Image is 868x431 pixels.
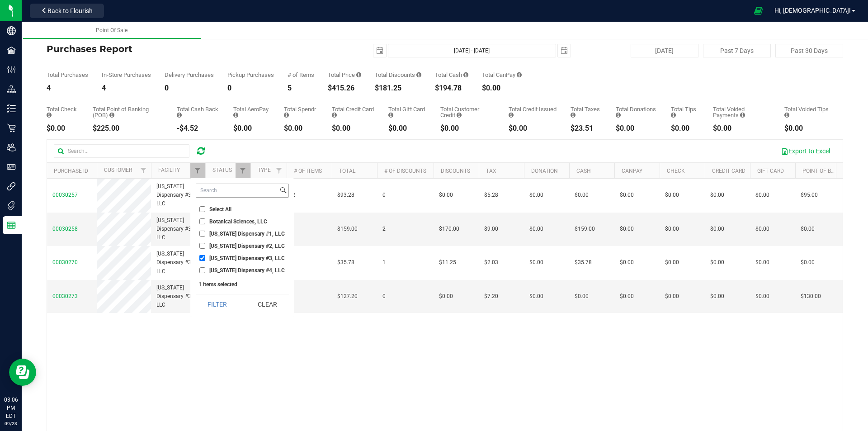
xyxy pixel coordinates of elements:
span: $127.20 [337,292,358,301]
div: 4 [102,85,151,92]
input: Search... [54,144,189,158]
button: Export to Excel [775,143,836,159]
div: Pickup Purchases [227,72,274,78]
inline-svg: Retail [7,123,16,133]
i: Sum of the successful, non-voided cash payment transactions for all purchases in the date range. ... [463,72,468,78]
button: Past 7 Days [703,44,771,57]
span: $9.00 [484,225,498,233]
a: Filter [136,163,151,178]
span: $95.00 [801,191,818,199]
a: Facility [158,167,180,173]
span: 2 [382,225,386,233]
h4: Purchases Report [47,44,312,54]
span: $0.00 [620,225,634,233]
span: select [558,44,571,57]
span: $2.03 [484,258,498,267]
span: 1 [382,258,386,267]
div: Total Discounts [375,72,421,78]
p: 03:06 PM EDT [4,396,18,420]
a: # of Items [294,168,322,174]
a: Gift Card [757,168,784,174]
div: 0 [165,85,214,92]
span: select [373,44,386,57]
span: $0.00 [529,258,543,267]
i: Sum of the successful, non-voided payments using account credit for all purchases in the date range. [457,112,462,118]
span: $0.00 [665,258,679,267]
div: $0.00 [233,125,270,132]
span: $0.00 [665,225,679,233]
div: $415.26 [328,85,361,92]
a: # of Discounts [384,168,426,174]
a: Purchase ID [54,168,88,174]
div: $0.00 [482,85,522,92]
div: # of Items [288,72,314,78]
a: Type [258,167,271,173]
div: Total Spendr [284,106,318,118]
a: CanPay [622,168,642,174]
input: Select All [199,206,205,212]
div: Total Cash Back [177,106,220,118]
input: Botanical Sciences, LLC [199,218,205,224]
a: Check [667,168,685,174]
button: Filter [196,294,239,314]
div: In-Store Purchases [102,72,151,78]
a: Donation [531,168,558,174]
div: Total Purchases [47,72,88,78]
span: $0.00 [755,258,769,267]
div: $194.78 [435,85,468,92]
inline-svg: Distribution [7,85,16,94]
inline-svg: Facilities [7,46,16,55]
span: Back to Flourish [47,7,93,14]
div: 1 items selected [198,281,286,288]
button: [DATE] [631,44,698,57]
i: Sum of the successful, non-voided gift card payment transactions for all purchases in the date ra... [388,112,393,118]
span: $0.00 [710,225,724,233]
input: [US_STATE] Dispensary #4, LLC [199,267,205,273]
div: 0 [227,85,274,92]
inline-svg: Configuration [7,65,16,74]
span: $0.00 [710,292,724,301]
i: Sum of all voided payment transaction amounts, excluding tips and transaction fees, for all purch... [740,112,745,118]
i: Sum of all tip amounts from voided payment transactions for all purchases in the date range. [784,112,789,118]
span: $0.00 [529,292,543,301]
i: Sum of the successful, non-voided Spendr payment transactions for all purchases in the date range. [284,112,289,118]
div: Delivery Purchases [165,72,214,78]
div: $0.00 [332,125,375,132]
i: Sum of all account credit issued for all refunds from returned purchases in the date range. [509,112,514,118]
i: Sum of the discount values applied to the all purchases in the date range. [416,72,421,78]
div: Total Taxes [571,106,602,118]
span: $0.00 [439,191,453,199]
span: Botanical Sciences, LLC [209,219,267,224]
div: Total Credit Issued [509,106,557,118]
span: $93.28 [337,191,354,199]
div: Total Price [328,72,361,78]
span: $5.28 [484,191,498,199]
div: $23.51 [571,125,602,132]
span: $0.00 [755,191,769,199]
span: $35.78 [337,258,354,267]
span: [US_STATE] Dispensary #3, LLC [209,256,285,261]
span: $0.00 [665,292,679,301]
div: Total Cash [435,72,468,78]
a: Customer [104,167,132,173]
span: Open Ecommerce Menu [748,2,769,19]
div: Total CanPay [482,72,522,78]
span: $0.00 [710,258,724,267]
inline-svg: Users [7,143,16,152]
span: $0.00 [620,191,634,199]
div: Total Check [47,106,79,118]
button: Back to Flourish [30,4,104,18]
span: $0.00 [575,191,589,199]
button: Clear [245,294,289,314]
span: $7.20 [484,292,498,301]
i: Sum of the cash-back amounts from rounded-up electronic payments for all purchases in the date ra... [177,112,182,118]
span: $0.00 [801,225,815,233]
i: Sum of the total taxes for all purchases in the date range. [571,112,576,118]
span: $0.00 [529,191,543,199]
span: Point Of Sale [96,27,127,33]
div: $181.25 [375,85,421,92]
inline-svg: Tags [7,201,16,210]
a: Discounts [441,168,470,174]
div: Total Voided Payments [713,106,771,118]
span: [US_STATE] Dispensary #4, LLC [209,268,285,273]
